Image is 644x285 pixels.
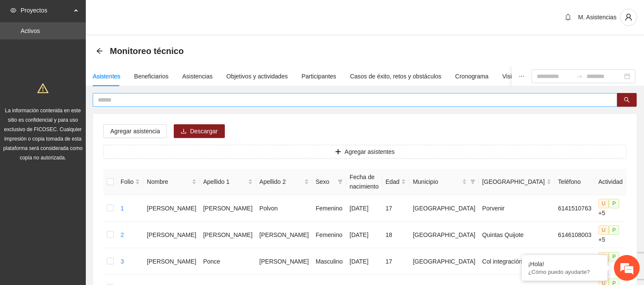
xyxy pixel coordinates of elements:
[609,252,619,261] span: P
[555,248,595,275] td: 6143580653
[174,124,225,138] button: downloadDescargar
[45,44,144,55] div: Chatee con nosotros ahora
[609,199,619,208] span: P
[470,179,475,184] span: filter
[143,248,200,275] td: [PERSON_NAME]
[519,73,525,79] span: ellipsis
[21,2,71,19] span: Proyectos
[595,169,626,195] th: Actividad
[502,72,583,81] div: Visita de campo y entregables
[346,248,382,275] td: [DATE]
[103,145,626,159] button: plusAgregar asistentes
[382,195,410,222] td: 17
[121,177,133,186] span: Folio
[620,13,637,21] span: user
[617,93,637,107] button: search
[455,72,489,81] div: Cronograma
[141,4,161,25] div: Minimizar ventana de chat en vivo
[528,269,601,275] p: ¿Cómo puedo ayudarte?
[595,222,626,248] td: +5
[316,177,334,186] span: Sexo
[512,66,532,86] button: ellipsis
[110,44,184,58] span: Monitoreo técnico
[256,222,312,248] td: [PERSON_NAME]
[479,169,555,195] th: Colonia
[96,48,103,54] span: arrow-left
[555,222,595,248] td: 6146108003
[624,97,630,104] span: search
[479,195,555,222] td: Porvenir
[312,248,346,275] td: Masculino
[595,248,626,275] td: +3
[409,195,479,222] td: [GEOGRAPHIC_DATA]
[562,14,574,21] span: bell
[143,195,200,222] td: [PERSON_NAME]
[227,72,288,81] div: Objetivos y actividades
[200,222,256,248] td: [PERSON_NAME]
[302,72,336,81] div: Participantes
[256,248,312,275] td: [PERSON_NAME]
[21,27,40,34] a: Activos
[599,225,609,235] span: U
[4,192,163,222] textarea: Escriba su mensaje y pulse “Intro”
[200,248,256,275] td: Ponce
[143,169,200,195] th: Nombre
[50,93,118,180] span: Estamos en línea.
[469,175,477,188] span: filter
[346,222,382,248] td: [DATE]
[143,222,200,248] td: [PERSON_NAME]
[93,72,121,81] div: Asistentes
[3,108,83,161] span: La información contenida en este sitio es confidencial y para uso exclusivo de FICOSEC. Cualquier...
[346,169,382,195] th: Fecha de nacimiento
[409,248,479,275] td: [GEOGRAPHIC_DATA]
[345,147,395,156] span: Agregar asistentes
[260,177,302,186] span: Apellido 2
[200,169,256,195] th: Apellido 1
[121,205,124,212] a: 1
[336,175,345,188] span: filter
[479,222,555,248] td: Quintas Quijote
[312,222,346,248] td: Femenino
[482,177,545,186] span: [GEOGRAPHIC_DATA]
[555,195,595,222] td: 6141510763
[595,195,626,222] td: +5
[256,195,312,222] td: Polvon
[578,14,617,21] span: M. Asistencias
[382,248,410,275] td: 17
[382,169,410,195] th: Edad
[182,72,213,81] div: Asistencias
[203,177,246,186] span: Apellido 1
[346,195,382,222] td: [DATE]
[479,248,555,275] td: Col integración
[37,83,48,94] span: warning
[181,128,187,135] span: download
[528,261,601,267] div: ¡Hola!
[413,177,460,186] span: Municipio
[121,258,124,265] a: 3
[409,169,479,195] th: Municipio
[576,73,583,80] span: to
[190,126,218,136] span: Descargar
[312,195,346,222] td: Femenino
[599,252,609,261] span: U
[409,222,479,248] td: [GEOGRAPHIC_DATA]
[599,199,609,208] span: U
[386,177,400,186] span: Edad
[117,169,143,195] th: Folio
[561,10,575,24] button: bell
[350,72,441,81] div: Casos de éxito, retos y obstáculos
[121,231,124,238] a: 2
[96,48,103,55] div: Back
[134,72,169,81] div: Beneficiarios
[147,177,190,186] span: Nombre
[609,225,619,235] span: P
[620,9,637,26] button: user
[256,169,312,195] th: Apellido 2
[576,73,583,80] span: swap-right
[10,7,16,13] span: eye
[338,179,343,184] span: filter
[103,124,167,138] button: Agregar asistencia
[335,149,341,156] span: plus
[200,195,256,222] td: [PERSON_NAME]
[382,222,410,248] td: 18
